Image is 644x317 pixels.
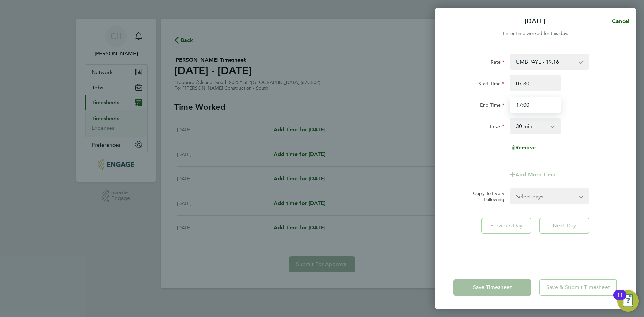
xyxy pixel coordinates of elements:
button: Remove [510,145,536,150]
input: E.g. 08:00 [510,75,561,91]
span: Cancel [610,18,629,24]
div: 11 [617,295,623,304]
div: Enter time worked for this day. [435,30,636,38]
label: Break [488,123,504,131]
label: Copy To Every Following [468,190,504,202]
p: [DATE] [525,17,545,26]
label: End Time [480,102,504,110]
button: Cancel [601,15,636,28]
label: Rate [491,59,504,67]
span: Remove [515,144,536,151]
label: Start Time [478,81,504,89]
input: E.g. 18:00 [510,97,561,113]
button: Open Resource Center, 11 new notifications [617,290,639,312]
